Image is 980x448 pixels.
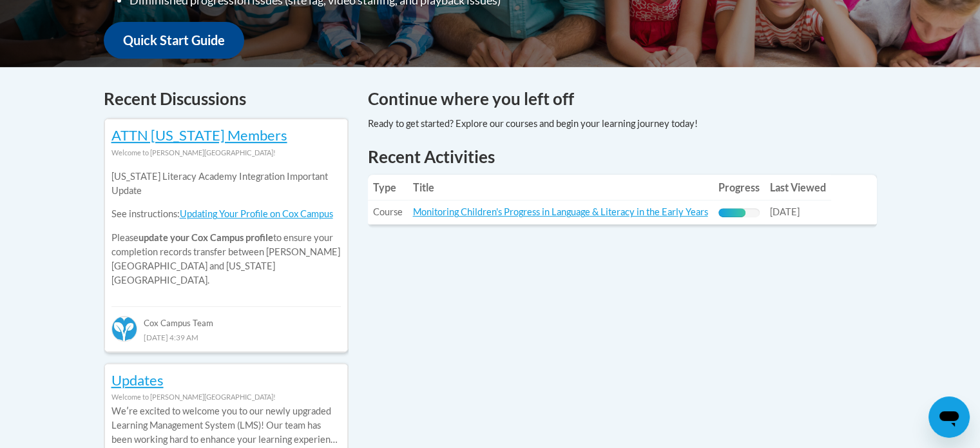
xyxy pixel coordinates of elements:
[104,86,349,112] h4: Recent Discussions
[111,390,341,404] div: Welcome to [PERSON_NAME][GEOGRAPHIC_DATA]!
[765,175,831,200] th: Last Viewed
[368,175,408,200] th: Type
[111,126,287,144] a: ATTN [US_STATE] Members
[111,146,341,160] div: Welcome to [PERSON_NAME][GEOGRAPHIC_DATA]!
[111,316,137,342] img: Cox Campus Team
[718,208,746,217] div: Progress, %
[368,86,877,112] h4: Continue where you left off
[111,160,341,297] div: Please to ensure your completion records transfer between [PERSON_NAME][GEOGRAPHIC_DATA] and [US_...
[104,22,244,59] a: Quick Start Guide
[111,330,341,344] div: [DATE] 4:39 AM
[111,306,341,329] div: Cox Campus Team
[928,396,970,438] iframe: Button to launch messaging window
[111,404,341,447] p: Weʹre excited to welcome you to our newly upgraded Learning Management System (LMS)! Our team has...
[713,175,765,200] th: Progress
[373,206,403,217] span: Course
[368,145,877,168] h1: Recent Activities
[770,206,800,217] span: [DATE]
[413,206,708,217] a: Monitoring Children's Progress in Language & Literacy in the Early Years
[111,170,341,198] p: [US_STATE] Literacy Academy Integration Important Update
[180,208,333,219] a: Updating Your Profile on Cox Campus
[139,232,273,243] b: update your Cox Campus profile
[111,371,164,389] a: Updates
[408,175,713,200] th: Title
[111,207,341,221] p: See instructions:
